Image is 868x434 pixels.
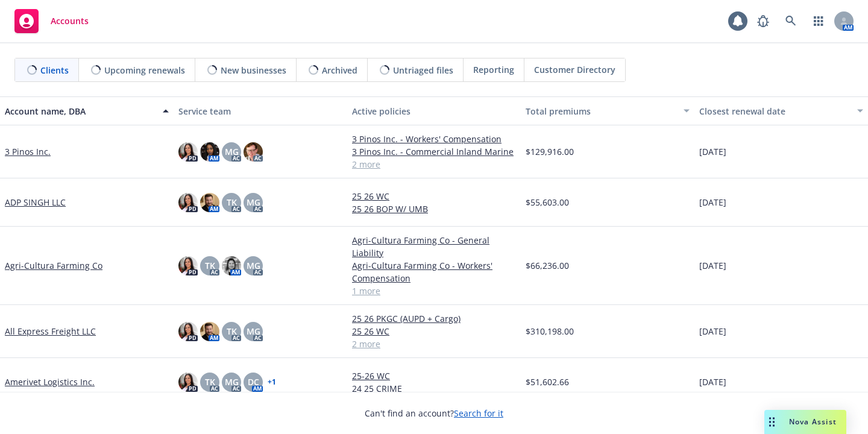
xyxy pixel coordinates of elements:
button: Service team [174,96,347,125]
span: [DATE] [699,259,726,272]
div: Account name, DBA [5,105,156,118]
span: $66,236.00 [526,259,569,272]
img: photo [178,142,198,162]
span: [DATE] [699,325,726,338]
a: Report a Bug [751,9,775,33]
div: Closest renewal date [699,105,850,118]
span: Untriaged files [393,64,453,77]
div: Service team [178,105,342,118]
span: [DATE] [699,145,726,158]
a: Search [779,9,803,33]
span: $55,603.00 [526,196,569,209]
a: Amerivet Logistics Inc. [5,376,95,388]
span: MG [247,325,260,338]
span: Can't find an account? [365,407,503,420]
a: Search for it [454,407,503,419]
a: 3 Pinos Inc. [5,145,51,158]
span: $310,198.00 [526,325,574,338]
img: photo [178,256,198,275]
img: photo [200,193,219,212]
span: TK [227,196,237,209]
a: 2 more [352,158,516,171]
span: $51,602.66 [526,376,569,388]
a: All Express Freight LLC [5,325,96,338]
span: Accounts [51,16,89,26]
div: Drag to move [764,410,779,434]
img: photo [200,322,219,341]
span: [DATE] [699,376,726,388]
img: photo [178,193,198,212]
a: 25 26 WC [352,190,516,203]
a: Agri-Cultura Farming Co [5,259,102,272]
span: TK [227,325,237,338]
img: photo [222,256,241,275]
span: MG [225,145,239,158]
div: Total premiums [526,105,676,118]
a: 2 more [352,338,516,350]
a: Accounts [10,4,93,38]
span: $129,916.00 [526,145,574,158]
button: Total premiums [521,96,694,125]
button: Closest renewal date [694,96,868,125]
img: photo [178,373,198,392]
span: MG [247,259,260,272]
span: Clients [40,64,69,77]
span: Customer Directory [534,63,615,76]
a: Switch app [807,9,831,33]
a: 25 26 PKGC (AUPD + Cargo) [352,312,516,325]
a: 3 Pinos Inc. - Workers' Compensation [352,133,516,145]
a: 25 26 BOP W/ UMB [352,203,516,215]
div: Active policies [352,105,516,118]
a: Agri-Cultura Farming Co - General Liability [352,234,516,259]
a: 1 more [352,285,516,297]
span: New businesses [221,64,286,77]
button: Active policies [347,96,521,125]
a: + 1 [268,379,276,386]
span: [DATE] [699,196,726,209]
span: TK [205,259,215,272]
a: Agri-Cultura Farming Co - Workers' Compensation [352,259,516,285]
img: photo [178,322,198,341]
img: photo [244,142,263,162]
span: Nova Assist [789,417,837,427]
span: Upcoming renewals [104,64,185,77]
span: MG [247,196,260,209]
a: 3 Pinos Inc. - Commercial Inland Marine [352,145,516,158]
a: 25 26 WC [352,325,516,338]
span: Reporting [473,63,514,76]
a: 24 25 CRIME [352,382,516,395]
img: photo [200,142,219,162]
span: Archived [322,64,357,77]
span: TK [205,376,215,388]
button: Nova Assist [764,410,846,434]
a: ADP SINGH LLC [5,196,66,209]
a: 25-26 WC [352,370,516,382]
span: MG [225,376,239,388]
span: DC [248,376,259,388]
